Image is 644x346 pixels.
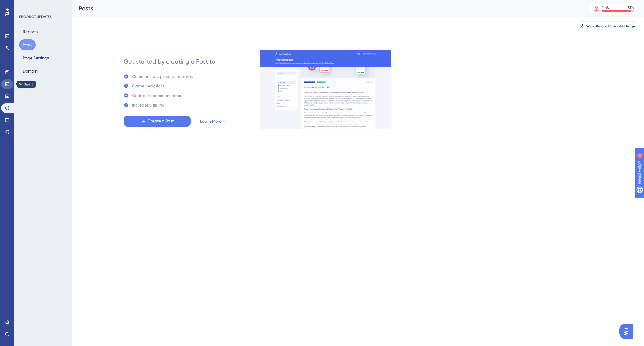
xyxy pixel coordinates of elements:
div: Communicate product updates [132,73,193,80]
img: 253145e29d1258e126a18a92d52e03bb.gif [260,50,391,129]
button: Go to Product Updates Page [577,21,637,31]
button: Access [19,79,40,90]
div: PRODUCT UPDATES [19,14,52,19]
button: Create a Post [124,116,191,127]
div: Gather reactions [132,82,165,90]
button: Posts [19,39,36,50]
span: Go to Product Updates Page [586,24,635,29]
div: Centralize communication [132,92,182,99]
div: Posts [79,4,574,13]
button: Domain [19,66,41,76]
div: Increase visibility [132,102,164,109]
div: Get started by creating a Post to: [124,57,217,66]
div: MAU [602,5,609,10]
span: Create a Post [148,118,174,125]
button: Page Settings [19,53,52,63]
iframe: UserGuiding AI Assistant Launcher [619,322,637,340]
div: 92 % [627,5,634,10]
a: Learn More > [200,118,225,125]
button: Reports [19,26,41,37]
div: 1 [41,3,43,8]
span: Need Help? [14,1,37,9]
